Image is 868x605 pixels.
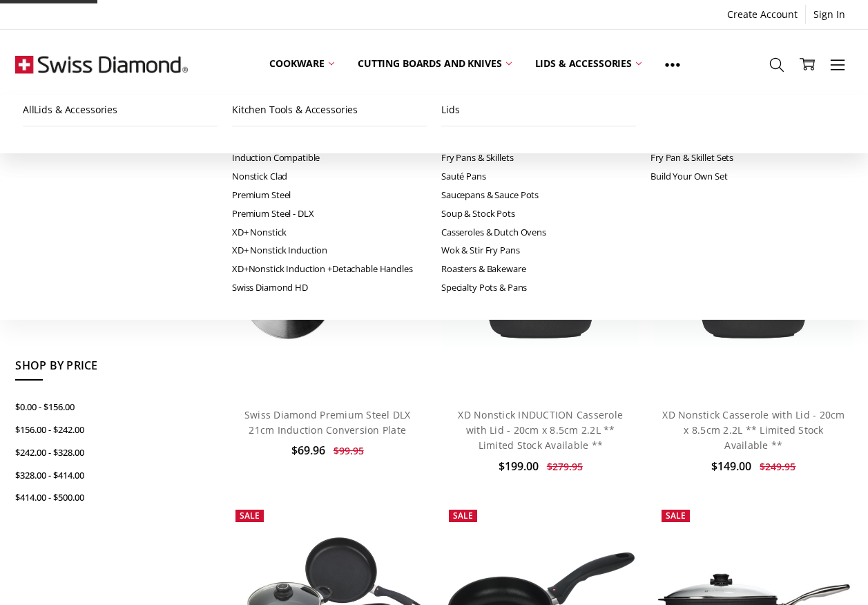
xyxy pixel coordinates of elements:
[720,5,805,24] a: Create Account
[760,460,795,473] span: $249.95
[806,5,853,24] a: Sign In
[499,459,539,474] span: $199.00
[653,33,692,95] a: Show All
[15,441,213,464] a: $242.00 - $328.00
[15,464,213,487] a: $328.00 - $414.00
[453,510,473,521] span: Sale
[458,408,623,452] a: XD Nonstick INDUCTION Casserole with Lid - 20cm x 8.5cm 2.2L ** Limited Stock Available **
[441,95,636,126] a: Lids
[666,510,686,521] span: Sale
[291,443,325,458] span: $69.96
[258,33,346,95] a: Cookware
[346,33,523,95] a: Cutting boards and knives
[244,408,411,436] a: Swiss Diamond Premium Steel DLX 21cm Induction Conversion Plate
[15,357,213,381] h5: Shop By Price
[334,444,364,457] span: $99.95
[15,396,213,419] a: $0.00 - $156.00
[711,459,751,474] span: $149.00
[240,510,260,521] span: Sale
[232,95,427,126] a: Kitchen Tools & Accessories
[662,408,845,452] a: XD Nonstick Casserole with Lid - 20cm x 8.5cm 2.2L ** Limited Stock Available **
[547,460,583,473] span: $279.95
[15,419,213,441] a: $156.00 - $242.00
[523,33,653,95] a: Lids & Accessories
[15,30,188,99] img: Free Shipping On Every Order
[15,486,213,509] a: $414.00 - $500.00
